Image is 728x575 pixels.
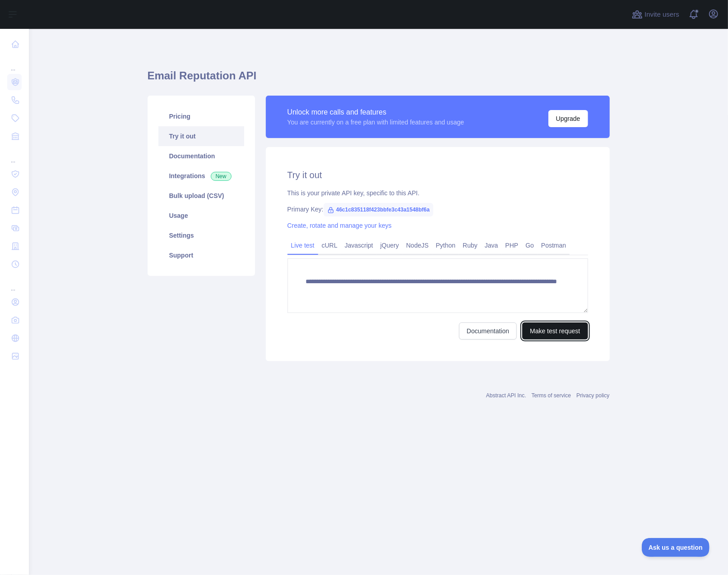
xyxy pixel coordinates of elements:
button: Upgrade [548,110,588,127]
a: Documentation [459,322,517,340]
a: Live test [287,238,318,253]
div: ... [7,146,22,164]
a: Bulk upload (CSV) [158,186,244,206]
a: Abstract API Inc. [486,392,526,399]
a: Usage [158,206,244,225]
a: Pricing [158,106,244,126]
a: Support [158,245,244,265]
span: New [211,172,232,181]
a: Integrations New [158,166,244,186]
iframe: Toggle Customer Support [642,538,710,557]
h2: Try it out [287,169,588,181]
a: jQuery [377,238,403,253]
div: This is your private API key, specific to this API. [287,189,588,198]
h1: Email Reputation API [148,69,610,90]
div: ... [7,54,22,72]
a: Postman [538,238,570,253]
a: PHP [502,238,522,253]
span: Invite users [645,9,679,20]
a: Privacy policy [576,392,609,399]
div: Unlock more calls and features [287,107,464,118]
div: Primary Key: [287,205,588,214]
a: cURL [318,238,341,253]
a: Python [432,238,459,253]
div: You are currently on a free plan with limited features and usage [287,118,464,127]
a: Go [522,238,538,253]
span: 46c1c835118f423bbfe3c43a1548bf6a [324,203,434,216]
a: Terms of service [532,392,571,399]
a: Javascript [341,238,377,253]
a: Settings [158,225,244,245]
a: Create, rotate and manage your keys [287,222,392,229]
a: Ruby [459,238,481,253]
a: Documentation [158,146,244,166]
button: Invite users [630,7,681,22]
a: Try it out [158,126,244,146]
div: ... [7,274,22,292]
a: Java [481,238,502,253]
a: NodeJS [403,238,432,253]
button: Make test request [522,322,588,340]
